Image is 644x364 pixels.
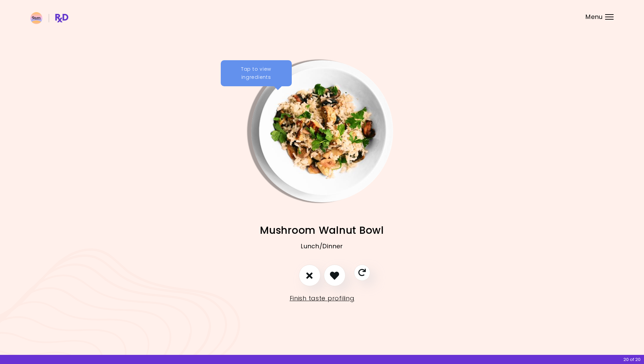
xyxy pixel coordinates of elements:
[251,60,393,202] img: Info - Mushroom Walnut Bowl
[260,224,384,237] span: Mushroom Walnut Bowl
[586,14,603,20] span: Menu
[324,265,345,286] button: I like this recipe
[30,238,614,265] div: Lunch/Dinner
[30,12,68,24] img: RxDiet
[354,265,370,281] button: Skip
[221,60,292,87] div: Tap to view ingredients
[299,265,320,286] button: I don't like this recipe
[290,293,355,304] a: Finish taste profiling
